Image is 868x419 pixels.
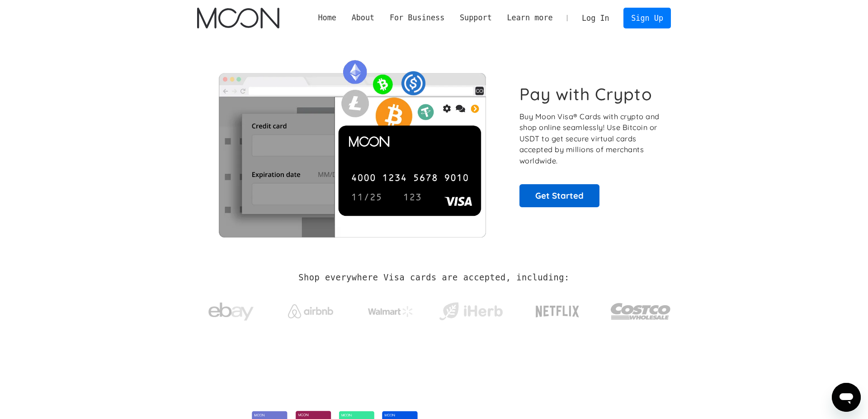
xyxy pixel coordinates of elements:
[382,12,452,23] div: For Business
[519,84,652,104] h1: Pay with Crypto
[197,54,507,237] img: Moon Cards let you spend your crypto anywhere Visa is accepted.
[197,289,264,331] a: ebay
[288,304,333,318] img: Airbnb
[437,300,505,323] img: iHerb
[437,291,505,328] a: iHerb
[574,8,617,28] a: Log In
[208,298,254,326] img: ebay
[519,184,599,207] a: Get Started
[311,12,344,23] a: Home
[197,8,279,28] img: Moon Logo
[507,12,552,23] div: Learn more
[197,8,279,28] a: home
[298,273,569,283] h2: Shop everywhere Visa cards are accepted, including:
[352,12,375,23] div: About
[500,12,561,23] div: Learn more
[390,12,444,23] div: For Business
[610,294,671,328] img: Costco
[368,306,413,317] img: Walmart
[832,383,861,412] iframe: Button to launch messaging window
[535,300,580,323] img: Netflix
[623,8,670,28] a: Sign Up
[452,12,499,23] div: Support
[517,291,598,327] a: Netflix
[357,297,425,321] a: Walmart
[277,295,344,323] a: Airbnb
[610,285,671,333] a: Costco
[519,111,661,167] p: Buy Moon Visa® Cards with crypto and shop online seamlessly! Use Bitcoin or USDT to get secure vi...
[344,12,382,23] div: About
[460,12,492,23] div: Support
